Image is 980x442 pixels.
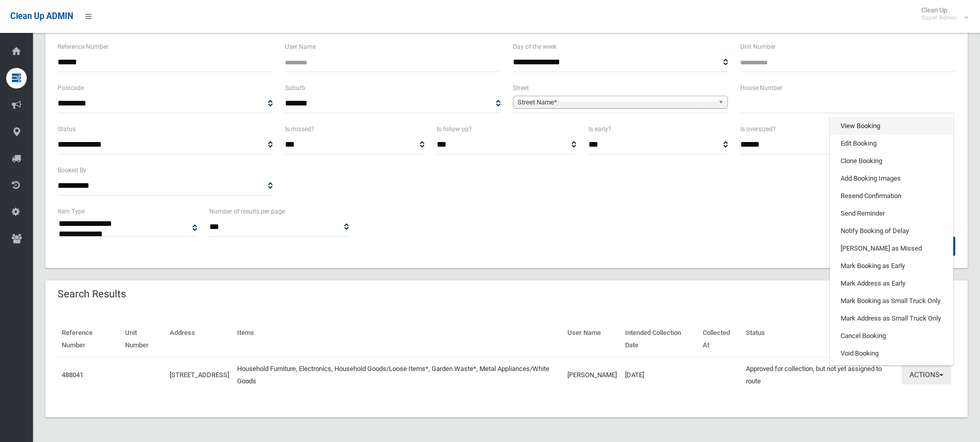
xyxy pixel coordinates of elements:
small: Super Admin [921,14,957,22]
label: House Number [740,82,782,94]
label: Suburb [285,82,305,94]
a: Send Reminder [830,205,953,222]
label: Is missed? [285,123,314,135]
th: Address [166,322,233,357]
label: Is oversized? [740,123,776,135]
label: Status [58,123,76,135]
td: Approved for collection, but not yet assigned to route [742,357,898,393]
a: Mark Booking as Early [830,257,953,275]
a: Edit Booking [830,135,953,152]
label: User Name [285,41,316,52]
td: Household Furniture, Electronics, Household Goods/Loose Items*, Garden Waste*, Metal Appliances/W... [233,357,563,393]
a: Mark Address as Early [830,275,953,292]
th: Unit Number [121,322,166,357]
a: 488041 [62,371,83,379]
label: Postcode [58,82,84,94]
th: User Name [563,322,621,357]
a: View Booking [830,117,953,135]
label: Street [513,82,529,94]
label: Day of the week [513,41,557,52]
a: Void Booking [830,345,953,362]
button: Actions [902,365,951,384]
label: Is follow up? [437,123,472,135]
a: [PERSON_NAME] as Missed [830,240,953,257]
span: Clean Up [916,6,967,22]
th: Items [233,322,563,357]
a: Resend Confirmation [830,187,953,205]
label: Item Type [58,206,85,217]
th: Collected At [699,322,742,357]
td: [DATE] [621,357,699,393]
th: Reference Number [58,322,121,357]
a: Add Booking Images [830,170,953,187]
th: Status [742,322,898,357]
th: Intended Collection Date [621,322,699,357]
span: Clean Up ADMIN [10,11,73,21]
a: Notify Booking of Delay [830,222,953,240]
a: Mark Address as Small Truck Only [830,310,953,327]
a: Mark Booking as Small Truck Only [830,292,953,310]
span: Street Name* [518,96,714,109]
label: Booked By [58,165,86,176]
a: Cancel Booking [830,327,953,345]
header: Search Results [45,284,138,304]
td: [PERSON_NAME] [563,357,621,393]
label: Unit Number [740,41,776,52]
label: Reference Number [58,41,109,52]
label: Is early? [589,123,611,135]
a: [STREET_ADDRESS] [170,371,229,379]
a: Clone Booking [830,152,953,170]
label: Number of results per page [209,206,285,217]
